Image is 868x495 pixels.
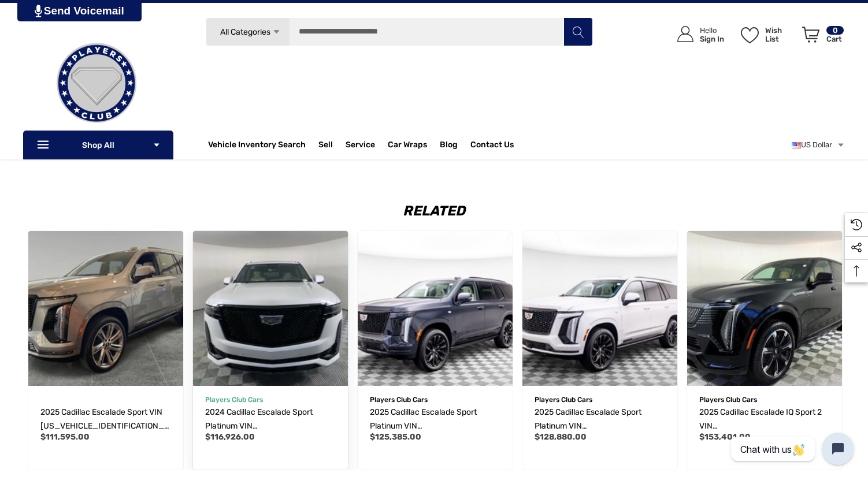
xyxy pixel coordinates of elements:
a: Blog [440,140,458,152]
p: Players Club Cars [535,392,665,407]
span: $111,595.00 [40,432,90,442]
svg: Icon Arrow Down [153,141,161,149]
a: 2025 Cadillac Escalade IQ Sport 2 VIN 1GYTEFKLXSU104526,$153,401.00 [687,231,842,386]
p: Sign In [700,35,724,43]
svg: Review Your Cart [802,27,819,43]
svg: Icon Arrow Down [272,28,281,36]
p: Players Club Cars [370,392,500,407]
img: For Sale: 2024 Cadillac Escalade Sport Platinum VIN 1GYS4GKL0RR368890 [185,224,355,394]
svg: Social Media [851,242,862,254]
svg: Wish List [741,27,759,43]
p: Cart [826,35,844,43]
span: 2025 Cadillac Escalade Sport VIN [US_VEHICLE_IDENTIFICATION_NUMBER] [40,407,170,445]
a: Sign in [664,14,730,54]
a: 2025 Cadillac Escalade Sport Platinum VIN 1GYS9GRL4SR183223,$128,880.00 [535,405,665,433]
a: 2025 Cadillac Escalade Sport Platinum VIN 1GYS9GRL8SR194287,$125,385.00 [370,405,500,433]
span: $125,385.00 [370,432,421,442]
img: 2025 Cadillac Escalade Sport Platinum VIN 1GYS9GRL8SR194287 [358,231,513,386]
a: Car Wraps [388,133,440,157]
span: $153,401.00 [699,432,751,442]
img: For Sale 2025 Cadillac Escalade Sport VIN 1GYS9FRL2SR209666 [28,231,183,386]
a: Wish List Wish List [736,14,797,54]
img: 2025 Cadillac Escalade Sport Platinum VIN 1GYS9GRL4SR183223 [522,231,677,386]
span: 2025 Cadillac Escalade Sport Platinum VIN [US_VEHICLE_IDENTIFICATION_NUMBER] [370,407,499,459]
a: 2024 Cadillac Escalade Sport Platinum VIN 1GYS4GKL0RR368890,$116,926.00 [193,231,348,386]
svg: Recently Viewed [851,219,862,230]
p: Players Club Cars [699,392,830,407]
img: PjwhLS0gR2VuZXJhdG9yOiBHcmF2aXQuaW8gLS0+PHN2ZyB4bWxucz0iaHR0cDovL3d3dy53My5vcmcvMjAwMC9zdmciIHhtb... [35,5,42,17]
a: Cart with 0 items [797,14,845,59]
p: Shop All [23,131,173,159]
a: 2025 Cadillac Escalade IQ Sport 2 VIN 1GYTEFKLXSU104526,$153,401.00 [699,405,830,433]
span: 2024 Cadillac Escalade Sport Platinum VIN [US_VEHICLE_IDENTIFICATION_NUMBER] [205,407,335,459]
h2: Related [23,204,845,218]
a: 2025 Cadillac Escalade Sport VIN 1GYS9FRL2SR209666,$111,595.00 [40,405,171,433]
span: Car Wraps [388,140,427,152]
a: 2025 Cadillac Escalade Sport Platinum VIN 1GYS9GRL4SR183223,$128,880.00 [522,231,677,386]
button: Search [563,17,592,46]
p: 0 [826,26,844,35]
p: Players Club Cars [205,392,336,407]
span: 2025 Cadillac Escalade Sport Platinum VIN [US_VEHICLE_IDENTIFICATION_NUMBER] [535,407,664,459]
a: Contact Us [470,140,514,152]
a: Vehicle Inventory Search [208,140,306,152]
img: Players Club | Cars For Sale [39,25,154,141]
span: $128,880.00 [535,432,587,442]
span: 2025 Cadillac Escalade IQ Sport 2 VIN [US_VEHICLE_IDENTIFICATION_NUMBER] [699,407,829,459]
a: Sell [318,133,346,157]
a: 2025 Cadillac Escalade Sport VIN 1GYS9FRL2SR209666,$111,595.00 [28,231,183,386]
p: Wish List [765,26,796,43]
p: Hello [700,26,724,35]
span: $116,926.00 [205,432,255,442]
a: 2025 Cadillac Escalade Sport Platinum VIN 1GYS9GRL8SR194287,$125,385.00 [358,231,513,386]
a: Service [346,140,375,152]
svg: Icon User Account [677,26,693,42]
img: For Sale 2025 Cadillac Escalade IQ Sport 2 VIN 1GYTEFKLXSU104526 [687,231,842,386]
a: All Categories Icon Arrow Down Icon Arrow Up [206,17,290,46]
svg: Icon Line [36,139,53,152]
span: Sell [318,140,333,152]
a: USD [792,133,845,157]
a: 2024 Cadillac Escalade Sport Platinum VIN 1GYS4GKL0RR368890,$116,926.00 [205,405,336,433]
svg: Top [845,265,868,277]
span: All Categories [220,27,270,37]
